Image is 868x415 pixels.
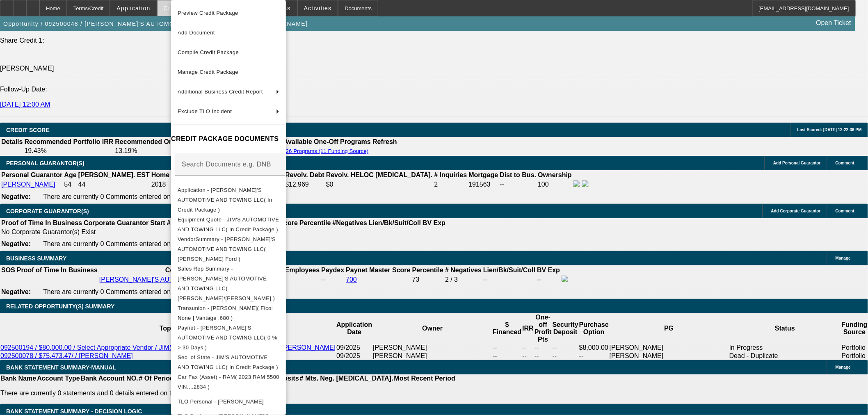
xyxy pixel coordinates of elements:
[171,264,286,303] button: Sales Rep Summary - JIM'S AUTOMOTIVE AND TOWING LLC( Leach, Ethan/Martell, Heath )
[171,372,286,392] button: Car Fax (Asset) - RAM( 2023 RAM 5500 VIN....2834 )
[171,323,286,353] button: Paynet - JIM'S AUTOMOTIVE AND TOWING LLC( 0 % > 30 Days )
[182,161,271,168] mat-label: Search Documents e.g. DNB
[178,30,215,36] span: Add Document
[178,374,279,390] span: Car Fax (Asset) - RAM( 2023 RAM 5500 VIN....2834 )
[171,134,286,144] h4: CREDIT PACKAGE DOCUMENTS
[178,266,275,301] span: Sales Rep Summary - [PERSON_NAME]'S AUTOMOTIVE AND TOWING LLC( [PERSON_NAME]/[PERSON_NAME] )
[171,215,286,235] button: Equipment Quote - JIM'S AUTOMOTIVE AND TOWING LLC( In Credit Package )
[171,353,286,372] button: Sec. of State - JIM'S AUTOMOTIVE AND TOWING LLC( In Credit Package )
[171,235,286,264] button: VendorSummary - JIM'S AUTOMOTIVE AND TOWING LLC( Jim Shorkey Ford )
[178,69,238,75] span: Manage Credit Package
[178,354,278,370] span: Sec. of State - JIM'S AUTOMOTIVE AND TOWING LLC( In Credit Package )
[178,187,272,213] span: Application - [PERSON_NAME]'S AUTOMOTIVE AND TOWING LLC( In Credit Package )
[178,89,263,95] span: Additional Business Credit Report
[178,305,273,321] span: Transunion - [PERSON_NAME]( Fico: None | Vantage :680 )
[171,185,286,215] button: Application - JIM'S AUTOMOTIVE AND TOWING LLC( In Credit Package )
[178,108,232,114] span: Exclude TLO Incident
[178,49,239,55] span: Compile Credit Package
[178,217,279,233] span: Equipment Quote - JIM'S AUTOMOTIVE AND TOWING LLC( In Credit Package )
[171,303,286,323] button: Transunion - Moore, James( Fico: None | Vantage :680 )
[171,392,286,412] button: TLO Personal - Moore, James
[178,399,264,405] span: TLO Personal - [PERSON_NAME]
[178,325,277,351] span: Paynet - [PERSON_NAME]'S AUTOMOTIVE AND TOWING LLC( 0 % > 30 Days )
[178,10,238,16] span: Preview Credit Package
[178,236,276,262] span: VendorSummary - [PERSON_NAME]'S AUTOMOTIVE AND TOWING LLC( [PERSON_NAME] Ford )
